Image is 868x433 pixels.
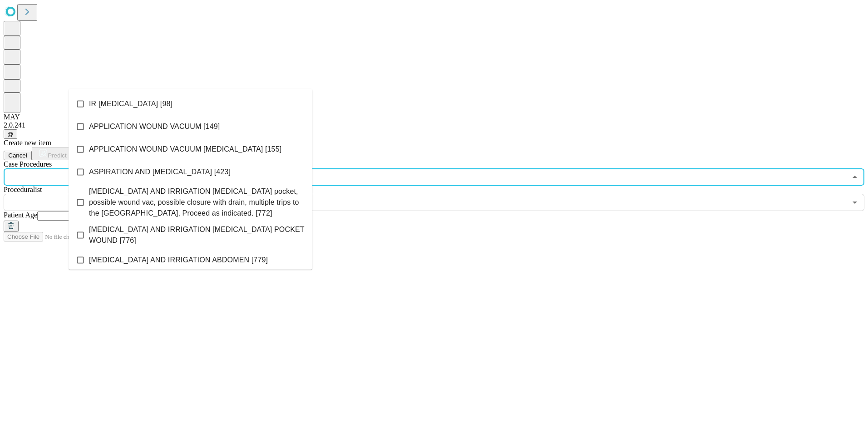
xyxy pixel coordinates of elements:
span: [MEDICAL_DATA] AND IRRIGATION ABDOMEN [779] [89,255,268,266]
span: [MEDICAL_DATA] AND IRRIGATION [MEDICAL_DATA] pocket, possible wound vac, possible closure with dr... [89,186,305,219]
span: Proceduralist [4,186,42,193]
button: Predict [32,147,74,160]
span: Cancel [8,152,27,159]
span: Predict [48,152,66,159]
span: @ [7,131,14,138]
div: 2.0.241 [4,121,864,129]
button: Open [848,196,861,209]
button: Cancel [4,151,32,160]
span: Create new item [4,139,51,147]
span: APPLICATION WOUND VACUUM [149] [89,121,220,132]
button: Close [848,171,861,183]
span: APPLICATION WOUND VACUUM [MEDICAL_DATA] [155] [89,144,281,155]
span: Scheduled Procedure [4,160,52,168]
span: Patient Age [4,211,37,219]
div: MAY [4,113,864,121]
span: ASPIRATION AND [MEDICAL_DATA] [423] [89,167,231,177]
span: [MEDICAL_DATA] AND IRRIGATION [MEDICAL_DATA] POCKET WOUND [776] [89,224,305,246]
span: IR [MEDICAL_DATA] [98] [89,98,173,109]
button: @ [4,129,17,139]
